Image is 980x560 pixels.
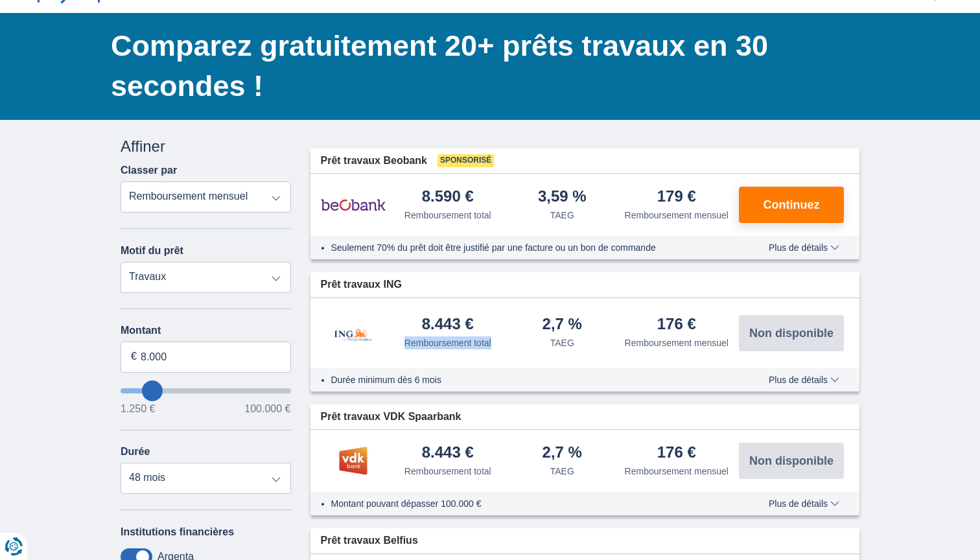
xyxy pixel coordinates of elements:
div: Remboursement total [404,336,491,349]
label: Motif du prêt [121,245,183,257]
span: Plus de détails [769,499,839,508]
button: Non disponible [739,315,844,351]
div: TAEG [550,336,574,349]
h1: Comparez gratuitement 20+ prêts travaux en 30 secondes ! [111,26,859,106]
button: Non disponible [739,443,844,479]
span: Prêt travaux VDK Spaarbank [321,410,461,425]
label: Classer par [121,165,177,176]
div: Remboursement total [404,209,491,222]
input: wantToBorrow [121,388,291,393]
span: Prêt travaux Beobank [321,154,428,169]
div: TAEG [550,209,574,222]
span: € [131,349,137,364]
button: Plus de détails [759,242,849,253]
span: Prêt travaux ING [321,277,402,292]
img: pret personnel Beobank [321,189,386,221]
li: Montant pouvant dépasser 100.000 € [331,497,731,510]
button: Plus de détails [759,498,849,509]
div: 3,59 % [538,189,587,206]
div: 8.443 € [422,316,474,334]
div: Remboursement mensuel [625,465,729,478]
span: 100.000 € [244,404,290,414]
div: 179 € [657,189,696,206]
li: Durée minimum dès 6 mois [331,373,731,386]
div: TAEG [550,465,574,478]
div: Affiner [121,135,291,157]
img: pret personnel VDK bank [321,445,386,477]
div: 2,7 % [542,316,582,334]
button: Continuez [739,187,844,223]
div: 176 € [657,445,696,462]
label: Durée [121,446,150,458]
div: Remboursement mensuel [625,209,729,222]
div: 176 € [657,316,696,334]
div: Remboursement mensuel [625,336,729,349]
label: Montant [121,325,291,336]
img: pret personnel ING [321,311,386,355]
button: Plus de détails [759,375,849,385]
li: Seulement 70% du prêt doit être justifié par une facture ou un bon de commande [331,241,731,254]
span: Sponsorisé [437,154,494,167]
div: 8.443 € [422,445,474,462]
span: Non disponible [749,455,834,467]
span: Prêt travaux Belfius [321,533,418,548]
span: Plus de détails [769,375,839,384]
span: Continuez [764,199,820,211]
div: Remboursement total [404,465,491,478]
label: Institutions financières [121,526,234,538]
span: Non disponible [749,327,834,339]
span: Plus de détails [769,243,839,252]
div: 8.590 € [422,189,474,206]
div: 2,7 % [542,445,582,462]
span: 1.250 € [121,404,155,414]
